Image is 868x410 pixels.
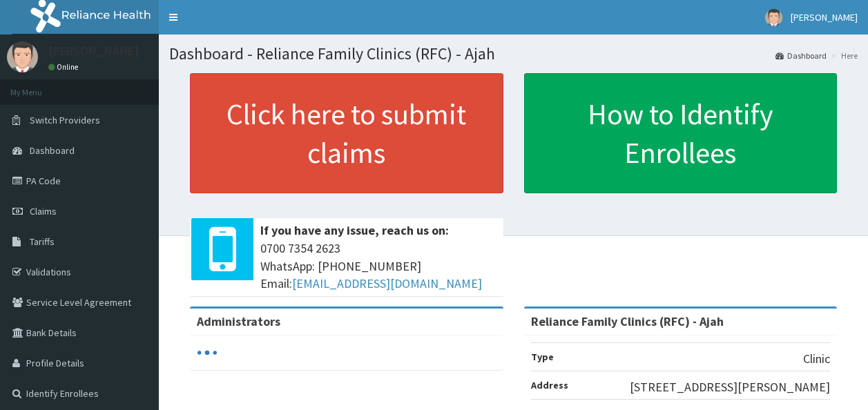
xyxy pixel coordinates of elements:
span: Tariffs [30,235,55,248]
b: If you have any issue, reach us on: [260,222,449,238]
strong: Reliance Family Clinics (RFC) - Ajah [531,313,724,329]
p: [PERSON_NAME] [48,45,139,57]
span: Switch Providers [30,114,100,126]
h1: Dashboard - Reliance Family Clinics (RFC) - Ajah [169,45,858,63]
span: Dashboard [30,144,75,157]
li: Here [828,50,858,61]
b: Address [531,379,568,391]
span: 0700 7354 2623 WhatsApp: [PHONE_NUMBER] Email: [260,240,496,293]
a: Dashboard [775,50,827,61]
svg: audio-loading [197,342,218,363]
a: Online [48,62,81,72]
span: [PERSON_NAME] [791,11,858,23]
span: Claims [30,205,57,217]
a: Click here to submit claims [190,73,503,193]
b: Type [531,351,554,363]
b: Administrators [197,313,280,329]
img: User Image [7,41,38,72]
p: Clinic [803,350,830,368]
a: [EMAIL_ADDRESS][DOMAIN_NAME] [292,275,482,291]
img: User Image [765,9,782,26]
a: How to Identify Enrollees [524,73,838,193]
p: [STREET_ADDRESS][PERSON_NAME] [630,378,830,396]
